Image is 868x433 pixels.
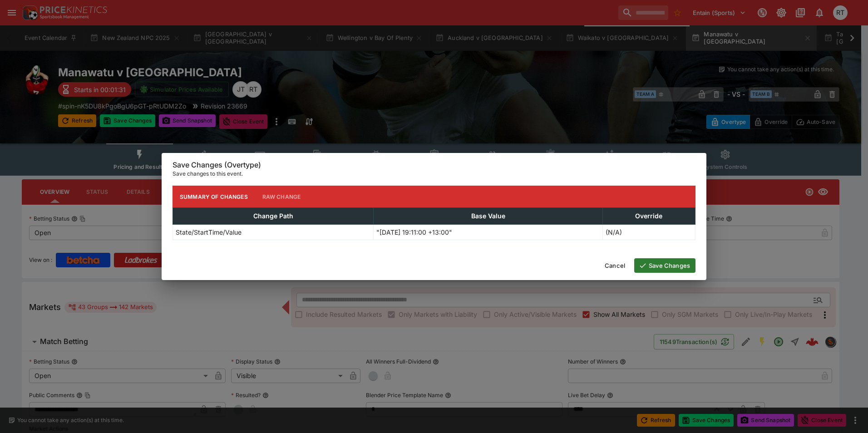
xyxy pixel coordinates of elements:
th: Base Value [374,208,602,225]
button: Cancel [599,258,631,273]
button: Summary of Changes [173,186,255,207]
button: Save Changes [634,258,695,273]
th: Override [602,208,695,225]
td: "[DATE] 19:11:00 +13:00" [374,225,602,240]
p: State/StartTime/Value [176,227,242,237]
h6: Save Changes (Overtype) [173,160,695,170]
button: Raw Change [255,186,308,207]
p: Save changes to this event. [173,169,695,178]
td: (N/A) [602,225,695,240]
th: Change Path [173,208,374,225]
